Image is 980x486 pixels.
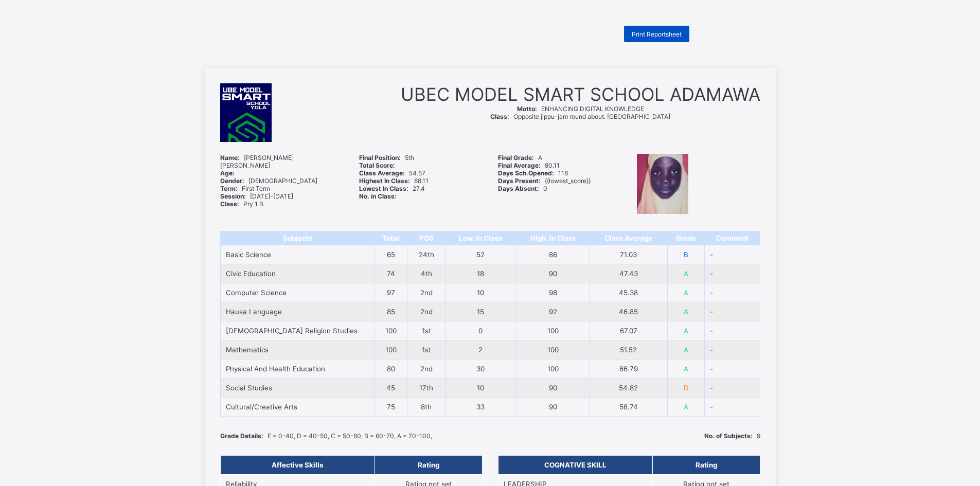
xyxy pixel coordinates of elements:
[359,177,429,185] span: 88.11
[220,169,235,177] b: Age:
[446,321,516,340] td: 0
[516,340,590,359] td: 100
[220,432,263,440] b: Grade Details:
[407,340,446,359] td: 1st
[446,245,516,264] td: 52
[705,321,760,340] td: -
[517,105,644,113] span: ENHANCING DIGITAL KNOWLEDGE
[407,321,446,340] td: 1st
[220,200,239,208] b: Class:
[516,359,590,379] td: 100
[375,379,407,398] td: 45
[498,154,542,161] span: A
[590,264,668,283] td: 47.43
[498,456,652,475] th: COGNATIVE SKILL
[590,379,668,398] td: 54.82
[375,264,407,283] td: 74
[498,177,541,185] b: Days Present:
[498,154,534,161] b: Final Grade:
[407,283,446,302] td: 2nd
[220,231,375,245] th: Subjects
[220,154,240,161] b: Name:
[667,231,704,245] th: Grade
[490,113,670,120] span: Opposite jippu-jam round about. [GEOGRAPHIC_DATA]
[375,245,407,264] td: 65
[220,185,238,192] b: Term:
[220,379,375,398] td: Social Studies
[705,283,760,302] td: -
[667,340,704,359] td: A
[446,283,516,302] td: 10
[375,398,407,417] td: 75
[446,359,516,379] td: 30
[590,245,668,264] td: 71.03
[220,359,375,379] td: Physical And Health Education
[516,379,590,398] td: 90
[359,169,425,177] span: 54.57
[407,379,446,398] td: 17th
[498,169,568,177] span: 118
[220,177,317,185] span: [DEMOGRAPHIC_DATA]
[667,245,704,264] td: B
[590,302,668,321] td: 46.85
[705,398,760,417] td: -
[516,231,590,245] th: High. In Class
[220,321,375,340] td: [DEMOGRAPHIC_DATA] Religion Studies
[220,432,432,440] span: E = 0-40, D = 40-50, C = 50-60, B = 60-70, A = 70-100,
[667,321,704,340] td: A
[667,359,704,379] td: A
[220,185,270,192] span: First Term
[590,231,668,245] th: Class Average
[375,321,407,340] td: 100
[516,321,590,340] td: 100
[516,398,590,417] td: 90
[375,302,407,321] td: 85
[446,231,516,245] th: Low. In Class
[705,231,760,245] th: Comment
[407,359,446,379] td: 2nd
[667,398,704,417] td: A
[220,456,375,475] th: Affective Skills
[359,192,397,200] b: No. in Class:
[705,359,760,379] td: -
[590,398,668,417] td: 58.74
[516,283,590,302] td: 98
[590,340,668,359] td: 51.52
[220,200,263,208] span: Pry 1 B
[498,177,591,185] span: {{lowest_score}}
[705,302,760,321] td: -
[359,154,401,161] b: Final Position:
[446,264,516,283] td: 18
[220,192,246,200] b: Session:
[359,185,408,192] b: Lowest In Class:
[220,154,294,169] span: [PERSON_NAME] [PERSON_NAME]
[590,283,668,302] td: 45.38
[220,340,375,359] td: Mathematics
[220,245,375,264] td: Basic Science
[498,169,554,177] b: Days Sch.Opened:
[705,245,760,264] td: -
[498,161,560,169] span: 80.11
[498,185,539,192] b: Days Absent:
[220,302,375,321] td: Hausa Language
[652,456,760,475] th: Rating
[516,264,590,283] td: 90
[705,340,760,359] td: -
[220,192,293,200] span: [DATE]-[DATE]
[667,302,704,321] td: A
[359,161,395,169] b: Total Score:
[516,302,590,321] td: 92
[446,398,516,417] td: 33
[704,432,753,440] b: No. of Subjects:
[705,379,760,398] td: -
[667,283,704,302] td: A
[359,169,405,177] b: Class Average:
[375,359,407,379] td: 80
[590,359,668,379] td: 66.79
[667,379,704,398] td: D
[667,264,704,283] td: A
[407,264,446,283] td: 4th
[632,30,682,38] span: Print Reportsheet
[359,154,414,161] span: 5th
[704,432,760,440] span: 9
